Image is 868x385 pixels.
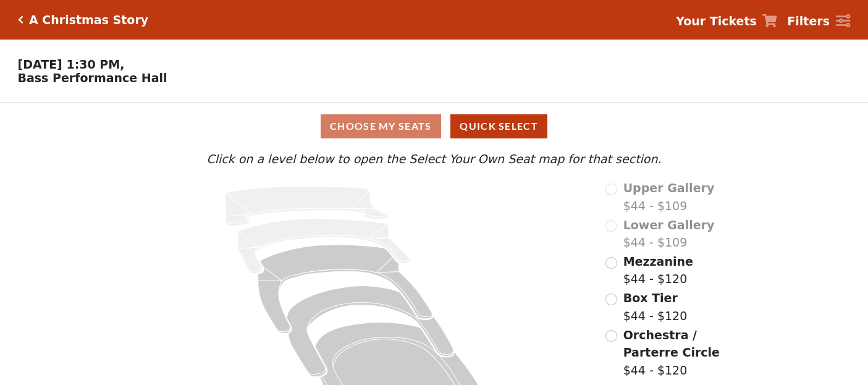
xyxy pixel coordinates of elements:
h5: A Christmas Story [29,13,148,27]
span: Mezzanine [623,255,693,268]
label: $44 - $109 [623,216,715,252]
a: Your Tickets [676,12,777,30]
span: Orchestra / Parterre Circle [623,328,720,360]
label: $44 - $109 [623,179,715,214]
label: $44 - $120 [623,289,688,324]
path: Upper Gallery - Seats Available: 0 [225,187,388,226]
a: Filters [787,12,850,30]
strong: Filters [787,14,830,28]
label: $44 - $120 [623,326,751,379]
span: Upper Gallery [623,181,715,195]
span: Box Tier [623,291,678,305]
button: Quick Select [450,114,547,138]
label: $44 - $120 [623,253,693,288]
span: Lower Gallery [623,218,715,232]
p: Click on a level below to open the Select Your Own Seat map for that section. [117,150,751,168]
strong: Your Tickets [676,14,757,28]
a: Click here to go back to filters [18,15,23,24]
